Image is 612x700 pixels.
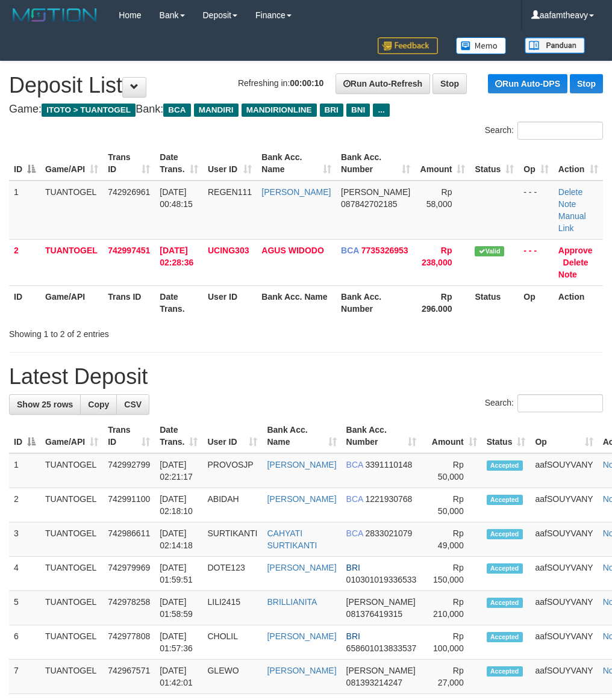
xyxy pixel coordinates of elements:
th: Trans ID: activate to sort column ascending [103,419,155,453]
td: Rp 210,000 [421,591,481,625]
th: Amount: activate to sort column ascending [421,419,481,453]
img: panduan.png [525,37,585,54]
a: Delete [563,258,589,267]
th: Status [470,285,519,320]
th: Bank Acc. Number [336,285,415,320]
td: [DATE] 01:58:59 [155,591,202,625]
input: Search: [517,122,603,140]
span: Accepted [487,460,523,471]
td: TUANTOGEL [40,522,103,557]
span: REGEN111 [208,187,252,197]
th: Trans ID: activate to sort column ascending [103,146,155,181]
a: [PERSON_NAME] [261,187,331,197]
span: Refreshing in: [238,78,323,88]
span: [PERSON_NAME] [341,187,410,197]
a: Note [558,270,577,279]
th: Bank Acc. Name [257,285,336,320]
td: DOTE123 [202,557,262,591]
a: Stop [432,73,467,94]
span: Accepted [487,598,523,608]
span: Accepted [487,666,523,677]
span: BNI [346,104,370,117]
td: 3 [9,522,40,557]
label: Search: [485,122,603,140]
td: TUANTOGEL [40,181,103,240]
td: Rp 50,000 [421,488,481,522]
a: [PERSON_NAME] [267,666,336,675]
a: Delete [558,187,582,197]
th: Game/API: activate to sort column ascending [40,146,103,181]
span: Accepted [487,632,523,642]
label: Search: [485,394,603,412]
th: Game/API [40,285,103,320]
td: TUANTOGEL [40,488,103,522]
a: AGUS WIDODO [261,246,323,255]
td: TUANTOGEL [40,625,103,660]
th: User ID [203,285,257,320]
td: [DATE] 01:42:01 [155,660,202,694]
td: aafSOUYVANY [530,453,598,488]
div: Showing 1 to 2 of 2 entries [9,323,246,340]
th: Status: activate to sort column ascending [482,419,531,453]
th: Bank Acc. Number: activate to sort column ascending [342,419,422,453]
a: [PERSON_NAME] [267,460,336,469]
td: SURTIKANTI [202,522,262,557]
td: aafSOUYVANY [530,522,598,557]
span: Copy 658601013833537 to clipboard [346,643,417,653]
td: 2 [9,239,40,285]
span: MANDIRIONLINE [242,104,317,117]
td: ABIDAH [202,488,262,522]
th: User ID: activate to sort column ascending [202,419,262,453]
td: 1 [9,453,40,488]
td: Rp 50,000 [421,453,481,488]
span: BCA [346,494,363,504]
span: Copy 2833021079 to clipboard [366,528,413,538]
span: Copy 3391110148 to clipboard [366,460,413,469]
span: Valid transaction [475,246,504,256]
span: CSV [124,400,142,409]
th: Action: activate to sort column ascending [554,146,603,181]
td: aafSOUYVANY [530,660,598,694]
input: Search: [517,394,603,412]
th: Op: activate to sort column ascending [519,146,554,181]
span: Accepted [487,529,523,539]
td: Rp 27,000 [421,660,481,694]
span: ITOTO > TUANTOGEL [42,104,136,117]
span: [DATE] 02:28:36 [160,246,193,267]
th: Date Trans. [155,285,203,320]
th: ID: activate to sort column descending [9,419,40,453]
span: [PERSON_NAME] [346,597,416,607]
th: ID: activate to sort column descending [9,146,40,181]
td: TUANTOGEL [40,453,103,488]
a: BRILLIANITA [267,597,317,607]
span: BCA [346,528,363,538]
span: Copy 010301019336533 to clipboard [346,575,417,584]
td: - - - [519,239,554,285]
a: Run Auto-DPS [488,74,567,93]
h4: Game: Bank: [9,104,603,116]
td: 4 [9,557,40,591]
span: Copy 7735326953 to clipboard [361,246,408,255]
span: Accepted [487,563,523,574]
td: [DATE] 02:21:17 [155,453,202,488]
a: Approve [558,246,593,255]
h1: Latest Deposit [9,365,603,389]
td: 7 [9,660,40,694]
strong: 00:00:10 [290,78,323,88]
td: [DATE] 02:18:10 [155,488,202,522]
th: Op [519,285,554,320]
span: Show 25 rows [17,400,73,409]
span: Copy 081393214247 to clipboard [346,678,402,687]
td: 742977808 [103,625,155,660]
span: BCA [163,104,190,117]
a: Note [558,199,576,209]
td: Rp 100,000 [421,625,481,660]
a: [PERSON_NAME] [267,494,336,504]
td: [DATE] 01:59:51 [155,557,202,591]
th: Action [554,285,603,320]
span: [DATE] 00:48:15 [160,187,193,209]
th: Op: activate to sort column ascending [530,419,598,453]
td: 6 [9,625,40,660]
span: ... [373,104,389,117]
span: Copy 087842702185 to clipboard [341,199,397,209]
